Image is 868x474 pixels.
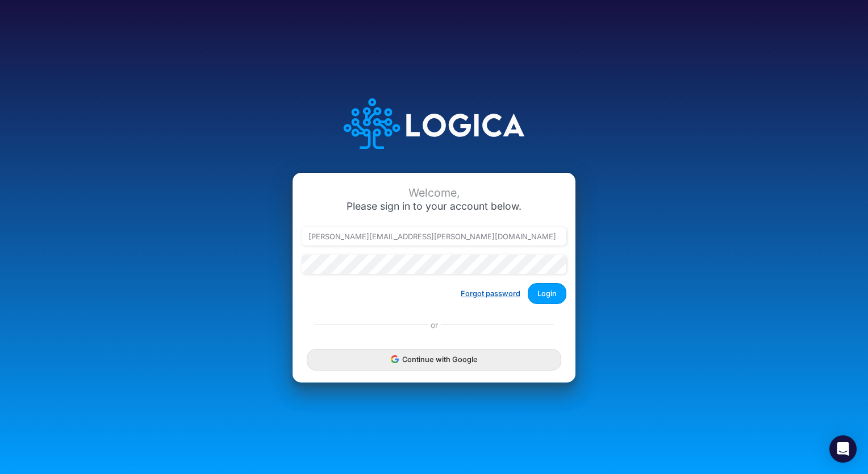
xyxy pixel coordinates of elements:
span: Please sign in to your account below. [347,200,521,212]
div: Open Intercom Messenger [829,435,857,463]
button: Forgot password [453,284,528,303]
input: Email [302,227,566,246]
button: Continue with Google [307,349,561,370]
button: Login [528,283,566,304]
div: Welcome, [302,186,566,199]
